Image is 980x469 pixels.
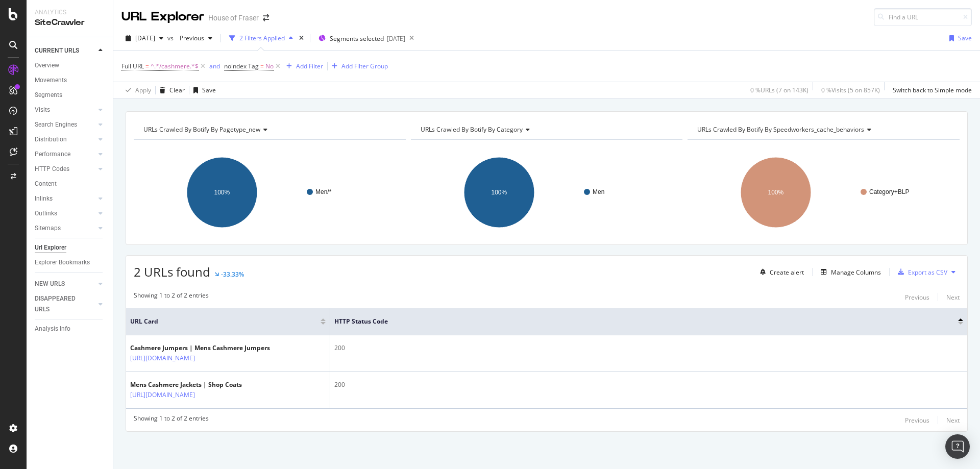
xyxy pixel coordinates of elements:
span: HTTP Status Code [334,317,943,326]
a: Performance [35,149,95,160]
div: House of Fraser [208,13,259,23]
a: Content [35,179,106,189]
a: Sitemaps [35,223,95,234]
button: Switch back to Simple mode [889,82,972,98]
div: [DATE] [387,34,405,43]
div: NEW URLS [35,279,65,289]
button: [DATE] [121,30,167,46]
span: Full URL [121,62,144,70]
div: Save [202,86,216,94]
div: URL Explorer [121,8,204,26]
div: Explorer Bookmarks [35,257,90,268]
span: Previous [176,34,204,42]
span: URLs Crawled By Botify By pagetype_new [143,125,260,134]
span: = [145,62,149,70]
a: DISAPPEARED URLS [35,293,95,315]
div: Manage Columns [831,268,881,277]
div: Showing 1 to 2 of 2 entries [134,414,209,426]
a: [URL][DOMAIN_NAME] [130,390,195,400]
text: Category+BLP [869,188,909,195]
svg: A chart. [688,148,957,237]
button: Create alert [756,264,804,280]
span: noindex Tag [224,62,259,70]
span: URLs Crawled By Botify By speedworkers_cache_behaviors [697,125,864,134]
div: arrow-right-arrow-left [263,14,269,21]
div: Content [35,179,57,189]
div: HTTP Codes [35,164,69,175]
div: 0 % Visits ( 5 on 857K ) [821,86,880,94]
span: Segments selected [330,34,384,43]
div: times [297,33,306,43]
button: Segments selected[DATE] [314,30,405,46]
span: = [260,62,264,70]
a: Outlinks [35,208,95,219]
div: and [209,62,220,70]
button: Export as CSV [894,264,947,280]
div: 200 [334,343,963,353]
button: 2 Filters Applied [225,30,297,46]
div: Performance [35,149,70,160]
button: Manage Columns [817,266,881,278]
a: CURRENT URLS [35,45,95,56]
div: Add Filter [296,62,323,70]
button: Previous [905,414,929,426]
a: Visits [35,105,95,115]
div: Outlinks [35,208,57,219]
svg: A chart. [411,148,680,237]
span: URL Card [130,317,318,326]
h4: URLs Crawled By Botify By category [419,121,674,138]
div: A chart. [134,148,403,237]
div: Overview [35,60,59,71]
span: URLs Crawled By Botify By category [421,125,523,134]
a: NEW URLS [35,279,95,289]
div: DISAPPEARED URLS [35,293,86,315]
div: Showing 1 to 2 of 2 entries [134,291,209,303]
button: Previous [905,291,929,303]
div: Search Engines [35,119,77,130]
div: Next [946,293,960,302]
div: Clear [169,86,185,94]
div: Analytics [35,8,105,17]
h4: URLs Crawled By Botify By pagetype_new [141,121,397,138]
a: Distribution [35,134,95,145]
button: Apply [121,82,151,98]
text: Men [593,188,604,195]
h4: URLs Crawled By Botify By speedworkers_cache_behaviors [695,121,950,138]
div: Distribution [35,134,67,145]
div: Next [946,416,960,425]
a: Segments [35,90,106,101]
a: Inlinks [35,193,95,204]
div: Mens Cashmere Jackets | Shop Coats [130,380,242,389]
a: Url Explorer [35,242,106,253]
text: 100% [768,189,784,196]
button: Next [946,414,960,426]
a: HTTP Codes [35,164,95,175]
div: Inlinks [35,193,53,204]
text: Men/* [315,188,332,195]
div: SiteCrawler [35,17,105,29]
div: 0 % URLs ( 7 on 143K ) [750,86,808,94]
span: vs [167,34,176,42]
div: Segments [35,90,62,101]
div: Movements [35,75,67,86]
span: 2025 Sep. 17th [135,34,155,42]
div: Url Explorer [35,242,66,253]
div: Add Filter Group [341,62,388,70]
span: 2 URLs found [134,263,210,280]
div: CURRENT URLS [35,45,79,56]
button: Clear [156,82,185,98]
button: Add Filter Group [328,60,388,72]
div: Export as CSV [908,268,947,277]
div: Analysis Info [35,324,70,334]
button: and [209,61,220,71]
div: Previous [905,416,929,425]
button: Next [946,291,960,303]
div: 200 [334,380,963,389]
div: Previous [905,293,929,302]
a: Explorer Bookmarks [35,257,106,268]
div: Switch back to Simple mode [893,86,972,94]
input: Find a URL [874,8,972,26]
span: No [265,59,274,73]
